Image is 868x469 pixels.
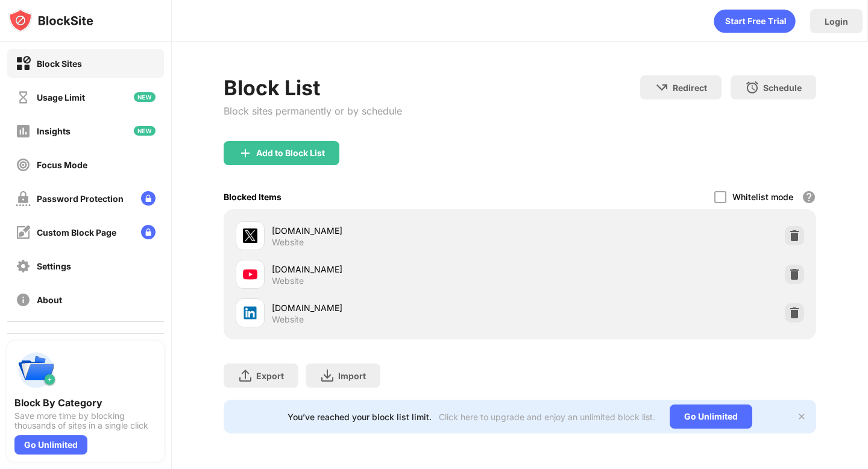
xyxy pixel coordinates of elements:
div: Export [256,371,284,381]
div: Insights [37,126,71,136]
img: insights-off.svg [16,124,31,139]
div: Block sites permanently or by schedule [224,105,402,117]
div: Add to Block List [256,148,325,158]
img: logo-blocksite.svg [8,8,93,33]
img: new-icon.svg [134,126,156,136]
div: Redirect [673,83,707,93]
img: favicons [243,267,257,282]
div: Settings [37,261,71,271]
div: Focus Mode [37,160,87,170]
div: Blocked Items [224,192,281,202]
div: Import [338,371,366,381]
img: lock-menu.svg [141,225,156,239]
div: About [37,295,62,305]
div: Whitelist mode [732,192,793,202]
img: password-protection-off.svg [16,191,31,206]
div: Block Sites [37,58,82,69]
img: customize-block-page-off.svg [16,225,31,240]
div: Website [272,314,304,325]
img: favicons [243,228,257,243]
div: Go Unlimited [14,435,87,455]
div: [DOMAIN_NAME] [272,263,520,275]
div: Save more time by blocking thousands of sites in a single click [14,411,157,430]
div: Click here to upgrade and enjoy an unlimited block list. [439,412,655,422]
div: Website [272,237,304,248]
div: Block By Category [14,397,157,409]
div: Usage Limit [37,92,85,102]
img: about-off.svg [16,292,31,307]
div: [DOMAIN_NAME] [272,301,520,314]
img: settings-off.svg [16,259,31,274]
div: animation [714,9,796,33]
img: lock-menu.svg [141,191,156,206]
div: Schedule [763,83,802,93]
div: Login [825,16,848,27]
div: Password Protection [37,194,124,204]
div: Go Unlimited [670,404,752,429]
div: You’ve reached your block list limit. [288,412,432,422]
img: new-icon.svg [134,92,156,102]
img: push-categories.svg [14,348,58,392]
img: block-on.svg [16,56,31,71]
div: Custom Block Page [37,227,116,238]
div: Block List [224,75,402,100]
div: [DOMAIN_NAME] [272,224,520,237]
img: x-button.svg [797,412,807,421]
img: favicons [243,306,257,320]
img: focus-off.svg [16,157,31,172]
div: Website [272,275,304,286]
img: time-usage-off.svg [16,90,31,105]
